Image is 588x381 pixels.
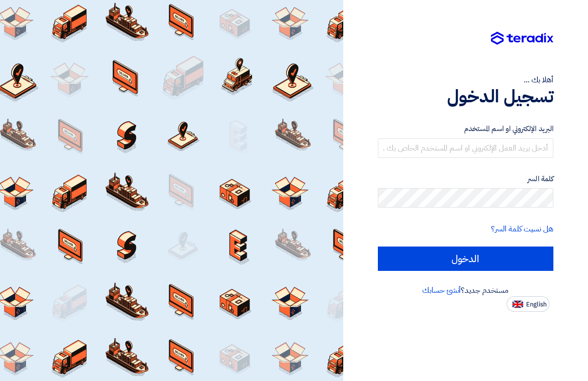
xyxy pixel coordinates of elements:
[422,285,461,296] a: أنشئ حسابك
[526,301,547,308] span: English
[378,285,554,296] div: مستخدم جديد؟
[491,223,553,235] a: هل نسيت كلمة السر؟
[491,32,553,45] img: Teradix logo
[507,296,549,312] button: English
[378,74,554,86] div: أهلا بك ...
[378,138,554,158] input: أدخل بريد العمل الإلكتروني او اسم المستخدم الخاص بك ...
[378,247,554,271] input: الدخول
[378,86,554,107] h1: تسجيل الدخول
[378,123,554,134] label: البريد الإلكتروني او اسم المستخدم
[378,173,554,185] label: كلمة السر
[512,301,523,308] img: en-US.png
